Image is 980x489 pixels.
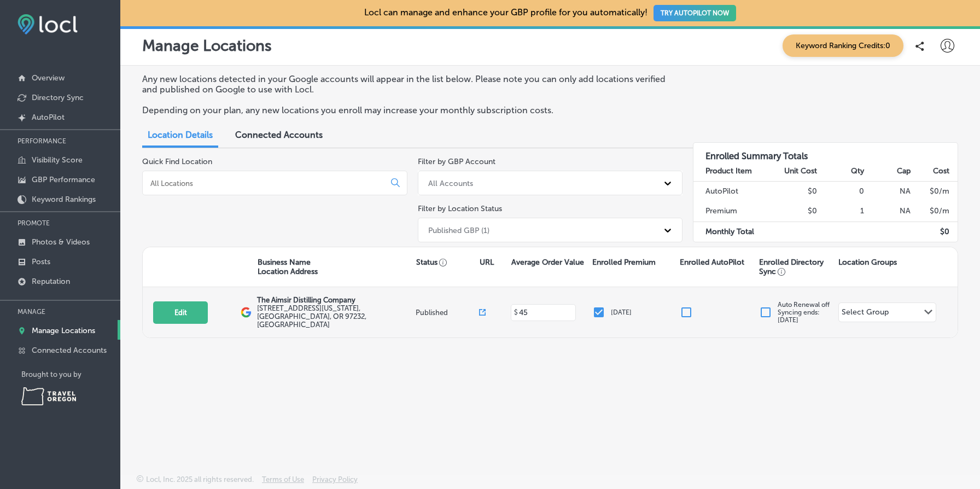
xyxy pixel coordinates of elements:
p: Enrolled Directory Sync [759,258,833,276]
td: 1 [818,201,864,222]
td: Monthly Total [693,222,771,242]
button: TRY AUTOPILOT NOW [654,5,736,21]
label: [STREET_ADDRESS][US_STATE] , [GEOGRAPHIC_DATA], OR 97232, [GEOGRAPHIC_DATA] [257,304,413,329]
td: $ 0 /m [911,201,958,222]
a: Privacy Policy [312,475,358,489]
p: Brought to you by [21,370,120,379]
p: Depending on your plan, any new locations you enroll may increase your monthly subscription costs. [142,105,673,115]
td: $0 [771,181,818,201]
p: AutoPilot [32,113,65,122]
img: logo [241,307,252,318]
a: Terms of Use [262,475,304,489]
th: Unit Cost [771,161,818,182]
p: [DATE] [611,308,632,316]
strong: Product Item [705,166,752,176]
div: Select Group [842,307,889,320]
p: GBP Performance [32,175,95,184]
span: Location Details [148,130,213,140]
label: Filter by Location Status [418,204,502,213]
p: Visibility Score [32,155,83,165]
p: The Aimsir Distilling Company [257,296,413,304]
th: Qty [818,161,864,182]
p: URL [480,258,494,267]
th: Cost [911,161,958,182]
h3: Enrolled Summary Totals [693,143,958,161]
span: Syncing ends: [DATE] [778,308,820,324]
span: Connected Accounts [235,130,323,140]
td: $ 0 [911,222,958,242]
button: Edit [153,301,208,324]
td: AutoPilot [693,181,771,201]
p: Enrolled AutoPilot [680,258,744,267]
p: $ [514,308,518,316]
p: Overview [32,73,65,83]
p: Reputation [32,277,70,286]
p: Posts [32,257,50,266]
label: Filter by GBP Account [418,157,495,166]
p: Status [416,258,480,267]
p: Published [416,308,479,317]
label: Quick Find Location [142,157,212,166]
p: Connected Accounts [32,346,107,355]
td: 0 [818,181,864,201]
p: Average Order Value [511,258,584,267]
p: Locl, Inc. 2025 all rights reserved. [146,475,254,484]
input: All Locations [149,178,382,188]
div: Published GBP (1) [428,225,489,235]
p: Manage Locations [32,326,95,335]
td: NA [865,181,911,201]
div: All Accounts [428,178,473,188]
p: Enrolled Premium [592,258,656,267]
th: Cap [865,161,911,182]
p: Any new locations detected in your Google accounts will appear in the list below. Please note you... [142,74,673,95]
p: Keyword Rankings [32,195,96,204]
td: $0 [771,201,818,222]
p: Manage Locations [142,37,272,55]
td: Premium [693,201,771,222]
p: Business Name Location Address [258,258,318,276]
p: Directory Sync [32,93,84,102]
span: Keyword Ranking Credits: 0 [783,34,903,57]
p: Location Groups [838,258,897,267]
p: Auto Renewal off [778,301,830,324]
td: NA [865,201,911,222]
img: Travel Oregon [21,387,76,405]
img: fda3e92497d09a02dc62c9cd864e3231.png [17,14,78,34]
p: Photos & Videos [32,237,90,247]
td: $ 0 /m [911,181,958,201]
